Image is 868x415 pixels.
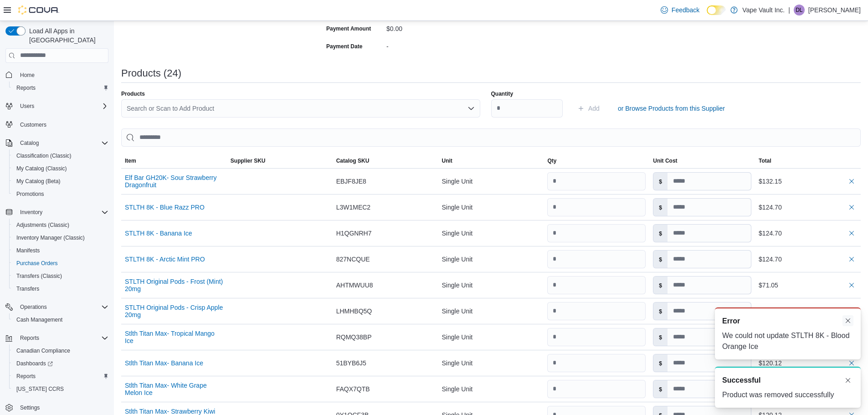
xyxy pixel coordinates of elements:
span: Promotions [13,189,108,200]
label: $ [653,277,668,294]
label: Payment Date [326,43,362,50]
button: Operations [16,302,51,313]
span: Transfers [13,283,108,294]
span: L3W1MEC2 [336,202,370,213]
a: Dashboards [13,358,56,369]
div: $71.05 [759,280,857,291]
span: Cash Management [13,314,108,325]
span: Reports [16,84,36,92]
button: Elf Bar GH20K- Sour Strawberry Dragonfruit [125,174,223,189]
label: $ [653,251,668,268]
p: | [788,5,790,15]
button: Supplier SKU [227,154,333,168]
span: Manifests [16,247,40,254]
button: Transfers [9,282,112,295]
button: Reports [2,332,112,344]
span: Error [722,316,740,327]
span: LHMHBQ5Q [336,306,372,317]
span: Purchase Orders [16,260,58,267]
div: We could not update STLTH 8K - Blood Orange Ice [722,330,853,352]
button: Customers [2,118,112,131]
label: Quantity [491,90,514,97]
a: Home [16,70,38,81]
button: Catalog SKU [333,154,438,168]
button: Stlth Titan Max- Tropical Mango Ice [125,330,223,344]
div: Single Unit [438,302,544,320]
div: Notification [722,375,853,386]
label: $ [653,328,668,346]
span: Catalog [16,138,108,149]
button: Purchase Orders [9,257,112,270]
button: or Browse Products from this Supplier [614,99,729,118]
button: STLTH Original Pods - Crisp Apple 20mg [125,304,223,318]
div: Single Unit [438,354,544,372]
button: Add [574,99,603,118]
span: [US_STATE] CCRS [16,385,64,393]
a: Promotions [13,189,48,200]
span: Home [20,72,35,79]
span: 827NCQUE [336,254,370,265]
span: or Browse Products from this Supplier [618,104,725,113]
span: Dashboards [16,360,53,367]
a: Classification (Classic) [13,150,75,161]
span: Adjustments (Classic) [13,220,108,231]
a: Adjustments (Classic) [13,220,73,231]
button: Classification (Classic) [9,149,112,162]
button: Cash Management [9,313,112,326]
div: $0.00 [386,21,508,32]
p: [PERSON_NAME] [808,5,861,15]
span: Catalog [20,139,39,147]
button: STLTH Original Pods - Frost (Mint) 20mg [125,278,223,292]
span: Successful [722,375,760,386]
a: Reports [13,371,39,382]
span: Catalog SKU [336,157,370,164]
span: Item [125,157,136,164]
span: Reports [13,82,108,93]
div: $124.70 [759,254,857,265]
p: Vape Vault Inc. [742,5,785,15]
label: $ [653,380,668,398]
label: $ [653,354,668,372]
button: Stlth Titan Max- Banana Ice [125,359,203,367]
a: Canadian Compliance [13,345,74,356]
span: DL [796,5,802,15]
div: Single Unit [438,328,544,346]
a: Customers [16,119,50,130]
div: $132.15 [759,176,857,187]
a: Transfers (Classic) [13,271,66,282]
span: Reports [16,333,108,343]
button: Item [121,154,227,168]
a: Reports [13,82,39,93]
span: Load All Apps in [GEOGRAPHIC_DATA] [26,26,108,45]
span: Customers [20,121,46,128]
span: AHTMWUU8 [336,280,373,291]
button: STLTH 8K - Arctic Mint PRO [125,256,205,263]
span: Classification (Classic) [16,152,72,159]
span: Manifests [13,245,108,256]
div: Single Unit [438,276,544,294]
a: Dashboards [9,357,112,370]
div: - [386,39,508,50]
label: Products [121,90,145,97]
button: STLTH 8K - Blue Razz PRO [125,204,205,211]
button: Reports [9,82,112,94]
div: Single Unit [438,172,544,190]
span: Transfers (Classic) [16,272,62,280]
button: Adjustments (Classic) [9,219,112,231]
button: Promotions [9,188,112,200]
label: $ [653,225,668,242]
a: Settings [16,402,43,413]
span: Dark Mode [707,15,707,15]
span: RQMQ38BP [336,332,372,343]
span: Qty [547,157,556,164]
span: H1QGNRH7 [336,228,372,239]
span: Users [16,101,108,112]
span: Home [16,69,108,81]
button: Users [2,100,112,113]
span: Supplier SKU [231,157,266,164]
div: Single Unit [438,198,544,216]
button: My Catalog (Beta) [9,175,112,188]
a: My Catalog (Beta) [13,176,64,187]
div: $124.70 [759,228,857,239]
button: Settings [2,401,112,414]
